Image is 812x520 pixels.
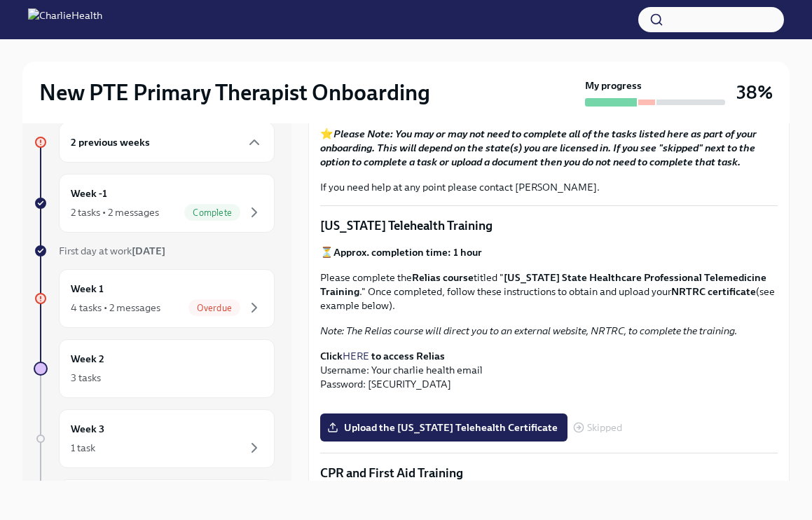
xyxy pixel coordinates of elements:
[330,420,558,435] span: Upload the [US_STATE] Telehealth Certificate
[320,271,778,313] p: Please complete the titled " ." Once completed, follow these instructions to obtain and upload yo...
[71,371,101,385] div: 3 tasks
[320,465,778,481] p: CPR and First Aid Training
[71,135,150,150] h6: 2 previous weeks
[587,423,622,433] span: Skipped
[320,180,778,194] p: If you need help at any point please contact [PERSON_NAME].
[34,409,275,468] a: Week 31 task
[59,122,275,163] div: 2 previous weeks
[71,301,160,315] div: 4 tasks • 2 messages
[320,413,567,442] label: Upload the [US_STATE] Telehealth Certificate
[34,244,275,258] a: First day at work[DATE]
[320,350,343,362] strong: Click
[71,351,104,367] h6: Week 2
[320,349,778,391] p: Username: Your charlie health email Password: [SECURITY_DATA]
[71,421,104,437] h6: Week 3
[59,245,165,257] span: First day at work
[71,441,95,455] div: 1 task
[184,207,240,218] span: Complete
[333,246,482,259] strong: Approx. completion time: 1 hour
[132,245,165,257] strong: [DATE]
[39,78,430,107] h2: New PTE Primary Therapist Onboarding
[736,80,773,105] h3: 38%
[34,339,275,398] a: Week 23 tasks
[320,245,778,259] p: ⏳
[71,205,159,219] div: 2 tasks • 2 messages
[585,78,642,93] strong: My progress
[343,350,369,362] a: HERE
[28,8,102,31] img: CharlieHealth
[320,128,757,168] strong: Please Note: You may or may not need to complete all of the tasks listed here as part of your onb...
[320,324,737,337] em: Note: The Relias course will direct you to an external website, NRTRC, to complete the training.
[320,127,778,169] p: ⭐
[34,174,275,233] a: Week -12 tasks • 2 messagesComplete
[671,285,756,298] strong: NRTRC certificate
[320,271,766,298] strong: [US_STATE] State Healthcare Professional Telemedicine Training
[188,303,240,313] span: Overdue
[34,269,275,328] a: Week 14 tasks • 2 messagesOverdue
[371,350,445,362] strong: to access Relias
[320,217,778,234] p: [US_STATE] Telehealth Training
[71,186,107,201] h6: Week -1
[71,281,104,296] h6: Week 1
[412,271,474,284] strong: Relias course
